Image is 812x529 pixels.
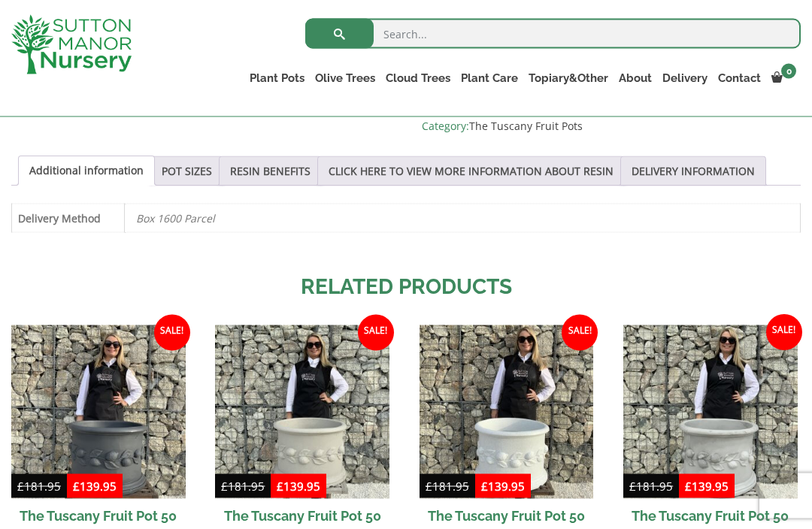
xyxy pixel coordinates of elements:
a: RESIN BENEFITS [230,157,311,186]
img: logo [11,15,132,74]
span: Sale! [154,315,190,351]
span: £ [17,479,24,494]
a: Delivery [657,68,713,89]
input: Search... [305,19,801,49]
img: The Tuscany Fruit Pot 50 Colour Grey Stone [623,325,798,500]
a: Plant Pots [244,68,310,89]
a: Olive Trees [310,68,380,89]
bdi: 139.95 [481,479,525,494]
img: The Tuscany Fruit Pot 50 Colour Champagne [215,325,389,500]
a: Plant Care [456,68,523,89]
span: £ [426,479,432,494]
bdi: 139.95 [73,479,117,494]
h2: Related products [11,271,801,303]
th: Delivery Method [12,204,125,232]
a: Additional information [29,157,144,186]
span: Sale! [358,315,394,351]
a: 0 [766,68,801,89]
a: Contact [713,68,766,89]
a: The Tuscany Fruit Pots [469,119,583,133]
a: CLICK HERE TO VIEW MORE INFORMATION ABOUT RESIN [329,157,614,186]
p: Box 1600 Parcel [136,204,789,232]
a: Cloud Trees [380,68,456,89]
span: £ [73,479,80,494]
a: Topiary&Other [523,68,614,89]
span: £ [685,479,692,494]
span: £ [481,479,488,494]
img: The Tuscany Fruit Pot 50 Colour Granite White [420,325,594,500]
img: The Tuscany Fruit Pot 50 Colour Charcoal [11,325,186,500]
span: £ [221,479,228,494]
bdi: 181.95 [426,479,469,494]
a: About [614,68,657,89]
a: DELIVERY INFORMATION [632,157,755,186]
a: POT SIZES [162,157,212,186]
bdi: 139.95 [685,479,729,494]
span: £ [629,479,636,494]
bdi: 181.95 [629,479,673,494]
span: Category: [422,117,801,135]
bdi: 181.95 [17,479,61,494]
bdi: 181.95 [221,479,265,494]
span: Sale! [562,315,598,351]
table: Product Details [11,204,801,233]
span: £ [277,479,283,494]
bdi: 139.95 [277,479,320,494]
span: Sale! [766,315,802,351]
span: 0 [781,64,796,79]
